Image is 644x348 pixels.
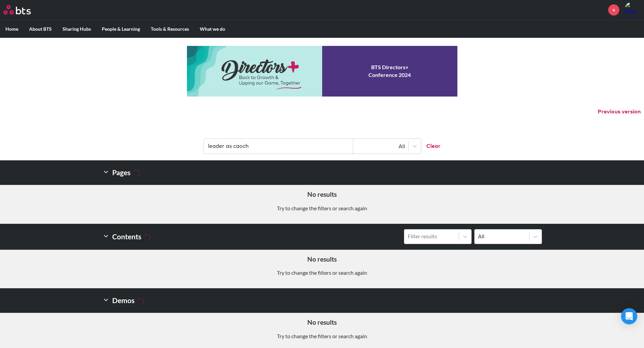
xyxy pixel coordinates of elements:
p: Try to change the filters or search again [5,269,639,276]
h5: No results [5,255,639,264]
h5: No results [5,190,639,199]
a: Conference 2024 [187,46,457,97]
div: Filter results [408,233,455,240]
input: Find contents, pages and demos... [204,139,353,154]
div: All [357,142,405,150]
div: Open Intercom Messenger [621,308,637,324]
h5: No results [5,318,639,327]
label: Tools & Resources [145,20,194,38]
h2: Contents [102,229,151,244]
label: About BTS [24,20,57,38]
h2: Pages [102,166,140,179]
h2: Demos [102,294,144,307]
img: BTS Logo [3,5,31,15]
p: Try to change the filters or search again [5,332,639,340]
label: Sharing Hubs [57,20,96,38]
p: Try to change the filters or search again [5,205,639,212]
a: + [608,4,619,16]
img: Isaac Webb [624,2,641,18]
label: What we do [194,20,231,38]
div: All [478,233,526,240]
a: Go home [3,5,43,15]
button: Clear [421,139,440,154]
button: Previous version [598,108,641,115]
a: Profile [624,2,641,18]
label: People & Learning [96,20,145,38]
